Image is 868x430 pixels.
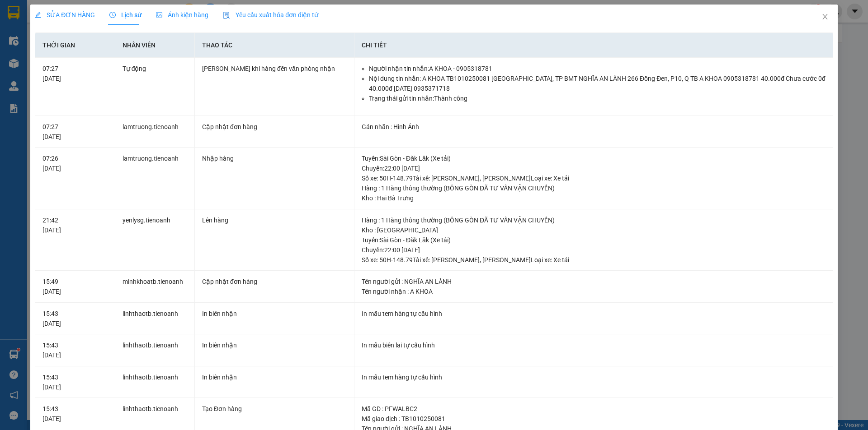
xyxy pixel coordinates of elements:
[362,340,826,350] div: In mẫu biên lai tự cấu hình
[202,372,347,382] div: In biên nhận
[202,340,347,350] div: In biên nhận
[42,309,107,328] div: 15:43 [DATE]
[812,5,838,30] button: Close
[362,215,826,225] div: Hàng : 1 Hàng thông thường (BÔNG GÒN ĐÃ TƯ VẤN VẬN CHUYỂN)
[202,64,347,74] div: [PERSON_NAME] khi hàng đến văn phòng nhận
[369,74,826,93] li: Nội dung tin nhắn: A KHOA TB1010250081 [GEOGRAPHIC_DATA], TP BMT NGHĨA AN LÀNH 266 Đồng Đen, P10,...
[109,11,142,18] span: Lịch sử
[109,12,116,18] span: clock-circle
[362,183,826,193] div: Hàng : 1 Hàng thông thường (BÔNG GÒN ĐÃ TƯ VẤN VẬN CHUYỂN)
[362,404,826,414] div: Mã GD : PFWALBC2
[195,33,354,58] th: Thao tác
[369,64,826,74] li: Người nhận tin nhắn: A KHOA - 0905318781
[42,215,107,235] div: 21:42 [DATE]
[362,309,826,319] div: In mẫu tem hàng tự cấu hình
[42,64,107,83] div: 07:27 [DATE]
[362,414,826,424] div: Mã giao dịch : TB1010250081
[362,372,826,382] div: In mẫu tem hàng tự cấu hình
[362,277,826,287] div: Tên người gửi : NGHĨA AN LÀNH
[42,153,107,173] div: 07:26 [DATE]
[115,209,195,271] td: yenlysg.tienoanh
[115,334,195,366] td: linhthaotb.tienoanh
[115,271,195,303] td: minhkhoatb.tienoanh
[115,366,195,398] td: linhthaotb.tienoanh
[362,287,826,296] div: Tên người nhận : A KHOA
[35,33,115,58] th: Thời gian
[202,309,347,319] div: In biên nhận
[202,404,347,414] div: Tạo Đơn hàng
[202,122,347,132] div: Cập nhật đơn hàng
[115,148,195,209] td: lamtruong.tienoanh
[202,215,347,225] div: Lên hàng
[115,58,195,116] td: Tự động
[42,277,107,296] div: 15:49 [DATE]
[35,11,95,18] span: SỬA ĐƠN HÀNG
[369,93,826,103] li: Trạng thái gửi tin nhắn: Thành công
[42,404,107,424] div: 15:43 [DATE]
[223,11,318,18] span: Yêu cầu xuất hóa đơn điện tử
[354,33,833,58] th: Chi tiết
[362,235,826,265] div: Tuyến : Sài Gòn - Đăk Lăk (Xe tải) Chuyến: 22:00 [DATE] Số xe: 50H-148.79 Tài xế: [PERSON_NAME], ...
[223,12,230,19] img: icon
[156,11,208,18] span: Ảnh kiện hàng
[115,303,195,335] td: linhthaotb.tienoanh
[115,116,195,148] td: lamtruong.tienoanh
[42,122,107,142] div: 07:27 [DATE]
[821,13,829,20] span: close
[362,122,826,132] div: Gán nhãn : Hình Ảnh
[362,153,826,183] div: Tuyến : Sài Gòn - Đăk Lăk (Xe tải) Chuyến: 22:00 [DATE] Số xe: 50H-148.79 Tài xế: [PERSON_NAME], ...
[42,372,107,392] div: 15:43 [DATE]
[362,225,826,235] div: Kho : [GEOGRAPHIC_DATA]
[42,340,107,360] div: 15:43 [DATE]
[115,33,195,58] th: Nhân viên
[156,12,162,18] span: picture
[362,193,826,203] div: Kho : Hai Bà Trưng
[35,12,41,18] span: edit
[202,277,347,287] div: Cập nhật đơn hàng
[202,153,347,163] div: Nhập hàng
